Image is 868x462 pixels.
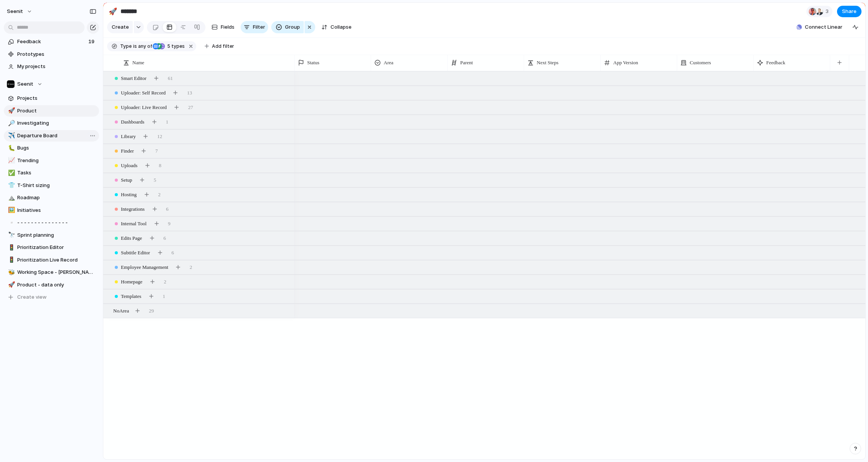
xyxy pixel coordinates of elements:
[4,242,99,253] a: 🚦Prioritization Editor
[168,220,171,228] span: 9
[107,21,133,33] button: Create
[159,162,161,169] span: 8
[149,307,154,315] span: 29
[17,80,33,88] span: Seenit
[7,244,15,251] button: 🚦
[163,234,166,242] span: 6
[4,105,99,117] div: 🚀Product
[613,59,638,67] span: App Version
[109,6,117,16] div: 🚀
[17,182,96,189] span: T-Shirt sizing
[17,94,96,102] span: Projects
[166,205,169,213] span: 6
[17,157,96,164] span: Trending
[4,155,99,166] a: 📈Trending
[8,194,13,202] div: ⛰️
[17,107,96,115] span: Product
[17,281,96,289] span: Product - data only
[188,104,193,111] span: 27
[121,162,137,169] span: Uploads
[121,191,137,198] span: Hosting
[4,254,99,266] a: 🚦Prioritization Live Record
[133,43,137,50] span: is
[157,133,162,140] span: 12
[155,147,158,155] span: 7
[271,21,304,33] button: Group
[17,268,96,276] span: Working Space - [PERSON_NAME]
[17,207,96,214] span: Initiatives
[17,244,96,251] span: Prioritization Editor
[4,180,99,191] a: 👕T-Shirt sizing
[168,75,173,82] span: 61
[7,107,15,115] button: 🚀
[7,256,15,264] button: 🚦
[137,43,152,50] span: any of
[8,231,13,239] div: 🔭
[307,59,319,67] span: Status
[121,264,168,271] span: Employee Management
[4,205,99,216] div: 🖼️Initiatives
[3,5,36,18] button: Seenit
[17,132,96,140] span: Departure Board
[4,167,99,179] a: ✅Tasks
[4,192,99,203] div: ⛰️Roadmap
[171,249,174,257] span: 6
[121,278,142,286] span: Homepage
[121,176,132,184] span: Setup
[4,93,99,104] a: Projects
[212,43,234,50] span: Add filter
[4,267,99,278] a: 🐝Working Space - [PERSON_NAME]
[4,217,99,228] a: ▫️- - - - - - - - - - - - - - -
[121,118,144,126] span: Dashboards
[121,133,136,140] span: Library
[17,293,47,301] span: Create view
[187,89,192,97] span: 13
[4,142,99,154] div: 🐛Bugs
[241,21,268,33] button: Filter
[8,268,13,277] div: 🐝
[166,118,168,126] span: 1
[4,229,99,241] div: 🔭Sprint planning
[17,38,86,46] span: Feedback
[7,281,15,289] button: 🚀
[842,8,857,15] span: Share
[132,42,153,50] button: isany of
[8,169,13,177] div: ✅
[107,5,119,18] button: 🚀
[164,278,166,286] span: 2
[4,130,99,142] a: ✈️Departure Board
[17,219,96,226] span: - - - - - - - - - - - - - - -
[4,61,99,72] a: My projects
[8,255,13,264] div: 🚦
[165,43,185,50] span: types
[8,280,13,289] div: 🚀
[8,243,13,252] div: 🚦
[17,63,96,70] span: My projects
[121,147,134,155] span: Finder
[153,42,186,50] button: 5 types
[4,291,99,303] button: Create view
[384,59,393,67] span: Area
[537,59,559,67] span: Next Steps
[121,104,167,111] span: Uploader: Live Record
[7,169,15,177] button: ✅
[8,206,13,215] div: 🖼️
[805,23,842,31] span: Connect Linear
[7,219,15,226] button: ▫️
[121,220,147,228] span: Internal Tool
[4,36,99,47] a: Feedback19
[285,23,300,31] span: Group
[17,50,96,58] span: Prototypes
[8,144,13,153] div: 🐛
[793,21,845,33] button: Connect Linear
[7,144,15,152] button: 🐛
[154,176,156,184] span: 5
[121,89,166,97] span: Uploader: Self Record
[112,23,129,31] span: Create
[121,205,145,213] span: Integrations
[7,119,15,127] button: 🔎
